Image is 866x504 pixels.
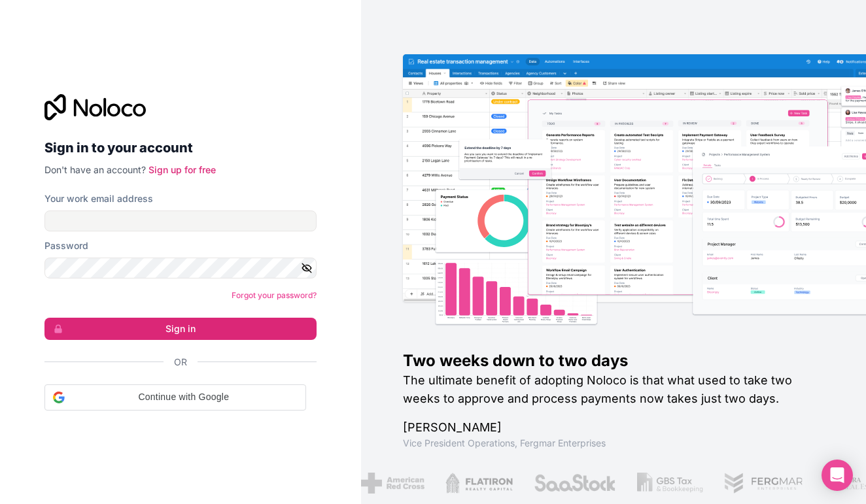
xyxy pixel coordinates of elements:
[403,371,824,408] h2: The ultimate benefit of adopting Noloco is that what used to take two weeks to approve and proces...
[232,290,317,300] a: Forgot your password?
[44,164,146,175] span: Don't have an account?
[822,460,853,491] div: Open Intercom Messenger
[636,473,702,494] img: /assets/gbstax-C-GtDUiK.png
[723,473,803,494] img: /assets/fergmar-CudnrXN5.png
[148,164,216,175] a: Sign up for free
[44,136,317,160] h2: Sign in to your account
[44,210,317,231] input: Email address
[44,318,317,340] button: Sign in
[532,473,615,494] img: /assets/saastock-C6Zbiodz.png
[403,418,824,437] h1: [PERSON_NAME]
[403,437,824,450] h1: Vice President Operations , Fergmar Enterprises
[70,390,298,404] span: Continue with Google
[44,192,153,205] label: Your work email address
[444,473,512,494] img: /assets/flatiron-C8eUkumj.png
[359,473,423,494] img: /assets/american-red-cross-BAupjrZR.png
[44,239,88,252] label: Password
[44,258,317,278] input: Password
[44,384,306,411] div: Continue with Google
[174,356,187,369] span: Or
[403,350,824,371] h1: Two weeks down to two days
